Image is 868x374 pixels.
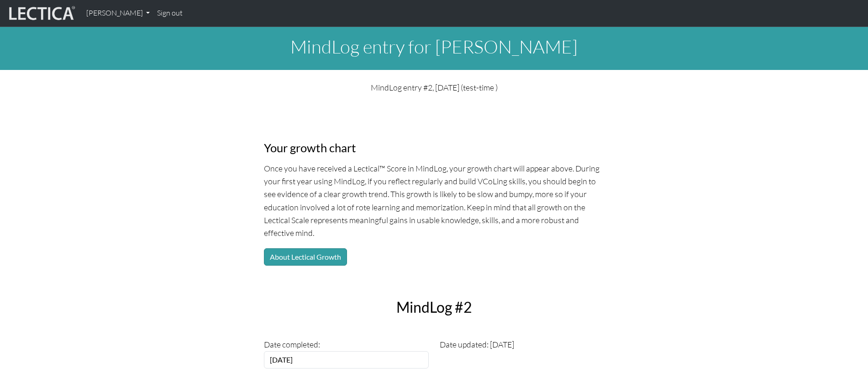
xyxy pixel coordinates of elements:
img: lecticalive [7,5,75,22]
button: About Lectical Growth [264,248,347,266]
p: Once you have received a Lectical™ Score in MindLog, your growth chart will appear above. During ... [264,162,605,239]
a: [PERSON_NAME] [83,4,153,23]
a: Sign out [153,4,186,23]
h3: Your growth chart [264,141,605,155]
p: MindLog entry #2, [DATE] (test-time ) [264,81,605,94]
label: Date completed: [264,338,320,351]
h2: MindLog #2 [258,299,610,316]
div: Date updated: [DATE] [434,338,610,368]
